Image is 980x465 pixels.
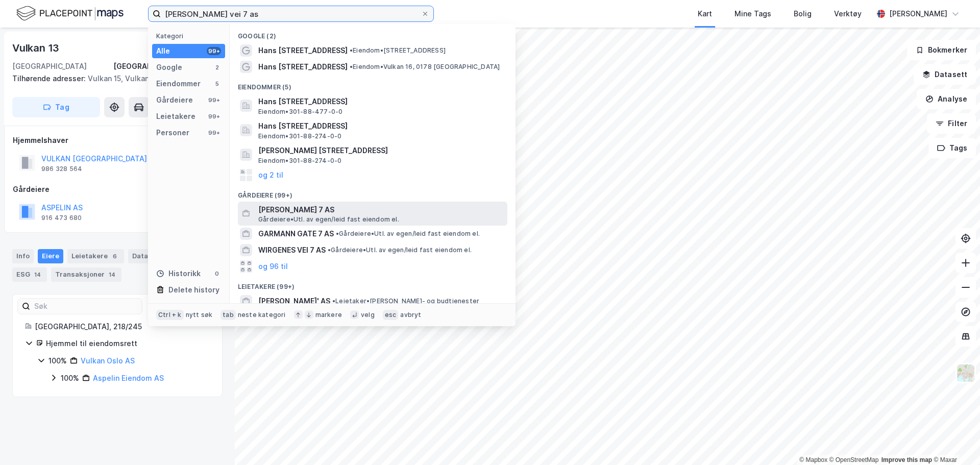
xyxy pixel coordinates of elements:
[156,94,193,106] div: Gårdeiere
[207,129,221,137] div: 99+
[81,356,135,365] a: Vulkan Oslo AS
[12,40,61,56] div: Vulkan 13
[734,8,771,20] div: Mine Tags
[258,295,330,307] span: [PERSON_NAME]' AS
[350,46,353,54] span: •
[168,284,219,296] div: Delete history
[12,72,214,85] div: Vulkan 15, Vulkan 17
[336,230,339,237] span: •
[13,183,222,195] div: Gårdeiere
[161,6,421,21] input: Søk på adresse, matrikkel, gårdeiere, leietakere eller personer
[156,110,195,123] div: Leietakere
[220,310,236,320] div: tab
[156,45,170,57] div: Alle
[207,47,221,55] div: 99+
[207,112,221,120] div: 99+
[315,311,342,319] div: markere
[794,8,812,20] div: Bolig
[258,120,503,132] span: Hans [STREET_ADDRESS]
[332,297,479,305] span: Leietaker • [PERSON_NAME]- og budtjenester
[156,127,189,139] div: Personer
[258,260,288,273] button: og 96 til
[258,169,283,181] button: og 2 til
[67,249,124,263] div: Leietakere
[698,8,712,20] div: Kart
[956,363,975,383] img: Z
[258,95,503,108] span: Hans [STREET_ADDRESS]
[829,456,879,463] a: OpenStreetMap
[350,63,353,70] span: •
[799,456,827,463] a: Mapbox
[46,337,210,350] div: Hjemmel til eiendomsrett
[41,165,82,173] div: 986 328 564
[834,8,862,20] div: Verktøy
[258,61,348,73] span: Hans [STREET_ADDRESS]
[350,63,500,71] span: Eiendom • Vulkan 16, 0178 [GEOGRAPHIC_DATA]
[12,267,47,282] div: ESG
[230,275,516,293] div: Leietakere (99+)
[400,311,421,319] div: avbryt
[35,321,210,333] div: [GEOGRAPHIC_DATA], 218/245
[889,8,947,20] div: [PERSON_NAME]
[41,214,82,222] div: 916 473 680
[914,64,976,85] button: Datasett
[156,267,201,280] div: Historikk
[328,246,472,254] span: Gårdeiere • Utl. av egen/leid fast eiendom el.
[213,63,221,71] div: 2
[336,230,480,238] span: Gårdeiere • Utl. av egen/leid fast eiendom el.
[51,267,121,282] div: Transaksjoner
[929,416,980,465] iframe: Chat Widget
[13,134,222,146] div: Hjemmelshaver
[48,355,67,367] div: 100%
[258,228,334,240] span: GARMANN GATE 7 AS
[38,249,63,263] div: Eiere
[61,372,79,384] div: 100%
[258,215,399,224] span: Gårdeiere • Utl. av egen/leid fast eiendom el.
[258,144,503,157] span: [PERSON_NAME] [STREET_ADDRESS]
[32,270,43,280] div: 14
[258,204,503,216] span: [PERSON_NAME] 7 AS
[907,40,976,60] button: Bokmerker
[881,456,932,463] a: Improve this map
[258,132,341,140] span: Eiendom • 301-88-274-0-0
[258,44,348,57] span: Hans [STREET_ADDRESS]
[230,183,516,202] div: Gårdeiere (99+)
[230,75,516,93] div: Eiendommer (5)
[917,89,976,109] button: Analyse
[128,249,179,263] div: Datasett
[156,310,184,320] div: Ctrl + k
[30,299,142,314] input: Søk
[156,78,201,90] div: Eiendommer
[927,113,976,134] button: Filter
[213,270,221,278] div: 0
[207,96,221,104] div: 99+
[258,157,341,165] span: Eiendom • 301-88-274-0-0
[238,311,286,319] div: neste kategori
[332,297,335,305] span: •
[113,60,223,72] div: [GEOGRAPHIC_DATA], 218/245
[93,374,164,382] a: Aspelin Eiendom AS
[12,249,34,263] div: Info
[107,270,117,280] div: 14
[12,60,87,72] div: [GEOGRAPHIC_DATA]
[361,311,375,319] div: velg
[12,74,88,83] span: Tilhørende adresser:
[213,80,221,88] div: 5
[156,32,225,40] div: Kategori
[12,97,100,117] button: Tag
[383,310,399,320] div: esc
[186,311,213,319] div: nytt søk
[350,46,446,55] span: Eiendom • [STREET_ADDRESS]
[258,244,326,256] span: WIRGENES VEI 7 AS
[328,246,331,254] span: •
[156,61,182,74] div: Google
[230,24,516,42] div: Google (2)
[110,251,120,261] div: 6
[16,5,124,22] img: logo.f888ab2527a4732fd821a326f86c7f29.svg
[258,108,342,116] span: Eiendom • 301-88-477-0-0
[928,138,976,158] button: Tags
